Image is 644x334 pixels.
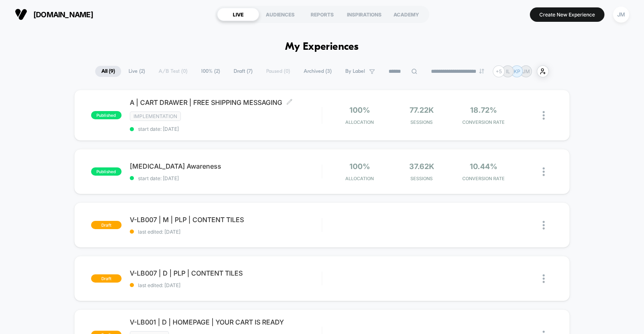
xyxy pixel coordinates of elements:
[345,176,374,181] span: Allocation
[285,41,359,53] h1: My Experiences
[393,119,451,125] span: Sessions
[493,65,505,77] div: + 5
[130,126,322,132] span: start date: [DATE]
[15,8,27,21] img: Visually logo
[91,111,122,119] span: published
[130,175,322,181] span: start date: [DATE]
[130,98,322,107] span: A | CART DRAWER | FREE SHIPPING MESSAGING
[130,269,322,277] span: V-LB007 | D | PLP | CONTENT TILES
[95,66,121,77] span: All ( 9 )
[506,68,510,74] p: IL
[345,68,365,74] span: By Label
[301,8,343,21] div: REPORTS
[410,106,434,114] span: 77.22k
[130,216,322,224] span: V-LB007 | M | PLP | CONTENT TILES
[470,106,497,114] span: 18.72%
[130,318,322,326] span: V-LB001 | D | HOMEPAGE | YOUR CART IS READY
[543,221,545,230] img: close
[12,8,96,21] button: [DOMAIN_NAME]
[130,229,322,235] span: last edited: [DATE]
[530,7,604,22] button: Create New Experience
[514,68,520,74] p: KP
[543,167,545,176] img: close
[522,68,530,74] p: JM
[195,66,226,77] span: 100% ( 2 )
[479,69,484,74] img: end
[297,66,338,77] span: Archived ( 3 )
[409,162,434,171] span: 37.62k
[613,7,629,23] div: JM
[343,8,385,21] div: INSPIRATIONS
[259,8,301,21] div: AUDIENCES
[227,66,259,77] span: Draft ( 7 )
[91,167,122,176] span: published
[122,66,151,77] span: Live ( 2 )
[33,10,93,19] span: [DOMAIN_NAME]
[130,162,322,170] span: [MEDICAL_DATA] Awareness
[455,119,513,125] span: CONVERSION RATE
[611,6,632,23] button: JM
[91,274,122,283] span: draft
[91,221,122,229] span: draft
[543,274,545,283] img: close
[345,119,374,125] span: Allocation
[393,176,451,181] span: Sessions
[543,111,545,120] img: close
[470,162,497,171] span: 10.44%
[349,106,370,114] span: 100%
[130,282,322,288] span: last edited: [DATE]
[385,8,427,21] div: ACADEMY
[349,162,370,171] span: 100%
[217,8,259,21] div: LIVE
[130,111,181,121] span: IMPLEMENTATION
